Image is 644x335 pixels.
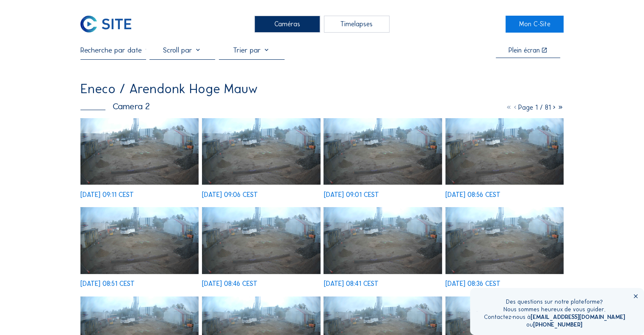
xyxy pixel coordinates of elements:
[202,118,320,185] img: image_53763993
[80,83,258,96] div: Eneco / Arendonk Hoge Mauw
[80,16,131,33] img: C-SITE Logo
[202,191,258,198] div: [DATE] 09:06 CEST
[509,47,540,53] div: Plein écran
[484,298,625,306] div: Des questions sur notre plateforme?
[518,103,551,111] span: Page 1 / 81
[80,207,199,274] img: image_53763563
[530,313,625,321] a: [EMAIL_ADDRESS][DOMAIN_NAME]
[506,16,564,33] a: Mon C-Site
[202,280,257,287] div: [DATE] 08:46 CEST
[323,207,442,274] img: image_53763272
[80,118,199,185] img: image_53764134
[323,191,379,198] div: [DATE] 09:01 CEST
[477,298,478,325] img: operator
[445,207,564,274] img: image_53763131
[80,191,134,198] div: [DATE] 09:11 CEST
[80,16,138,33] a: C-SITE Logo
[80,280,135,287] div: [DATE] 08:51 CEST
[323,280,378,287] div: [DATE] 08:41 CEST
[80,46,146,55] input: Recherche par date 󰅀
[445,191,500,198] div: [DATE] 08:56 CEST
[445,280,500,287] div: [DATE] 08:36 CEST
[324,16,390,33] div: Timelapses
[484,306,625,313] div: Nous sommes heureux de vous guider.
[254,16,320,33] div: Caméras
[445,118,564,185] img: image_53763706
[323,118,442,185] img: image_53763853
[202,207,320,274] img: image_53763420
[484,313,625,321] div: Contactez-nous à
[533,321,582,328] a: [PHONE_NUMBER]
[80,102,150,111] div: Camera 2
[484,321,625,329] div: ou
